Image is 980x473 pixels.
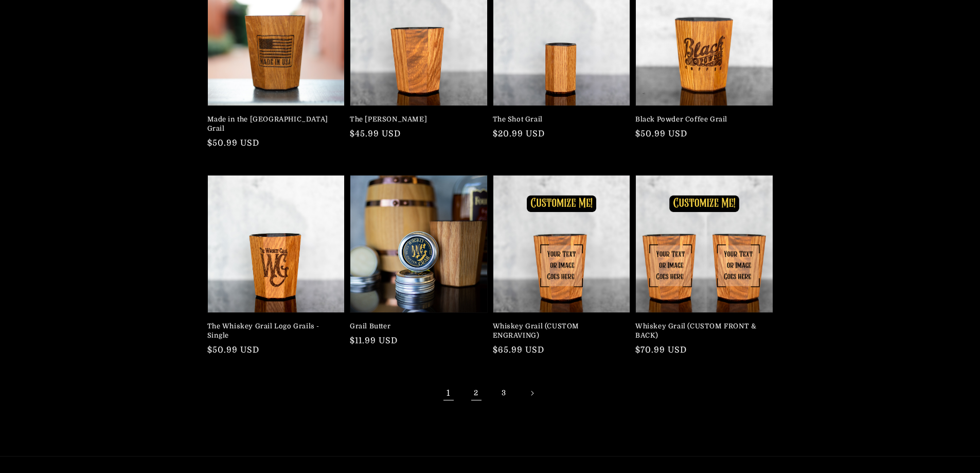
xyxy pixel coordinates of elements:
[635,322,767,340] a: Whiskey Grail (CUSTOM FRONT & BACK)
[350,322,482,331] a: Grail Butter
[207,322,339,340] a: The Whiskey Grail Logo Grails - Single
[521,382,543,405] a: Next page
[635,115,767,124] a: Black Powder Coffee Grail
[207,115,339,133] a: Made in the [GEOGRAPHIC_DATA] Grail
[350,115,482,124] a: The [PERSON_NAME]
[437,382,460,405] span: Page 1
[493,322,625,340] a: Whiskey Grail (CUSTOM ENGRAVING)
[493,382,515,405] a: Page 3
[207,382,773,405] nav: Pagination
[493,115,625,124] a: The Shot Grail
[465,382,488,405] a: Page 2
